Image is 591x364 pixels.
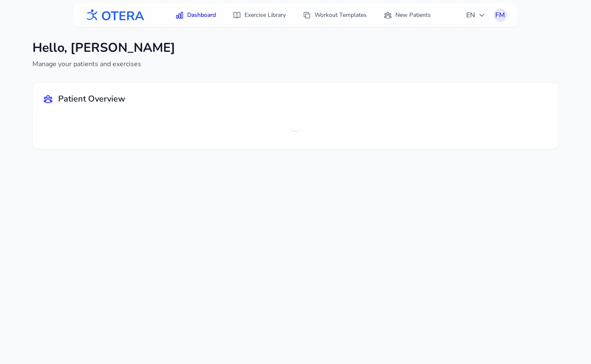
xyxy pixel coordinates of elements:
[379,8,436,23] a: New Patients
[170,8,221,23] a: Dashboard
[32,59,175,69] p: Manage your patients and exercises
[298,8,372,23] a: Workout Templates
[494,8,507,22] button: FM
[466,10,485,20] span: EN
[461,7,490,24] button: EN
[58,93,125,105] h2: Patient Overview
[84,6,145,25] img: OTERA logo
[228,8,291,23] a: Exercise Library
[32,40,175,56] h1: Hello, [PERSON_NAME]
